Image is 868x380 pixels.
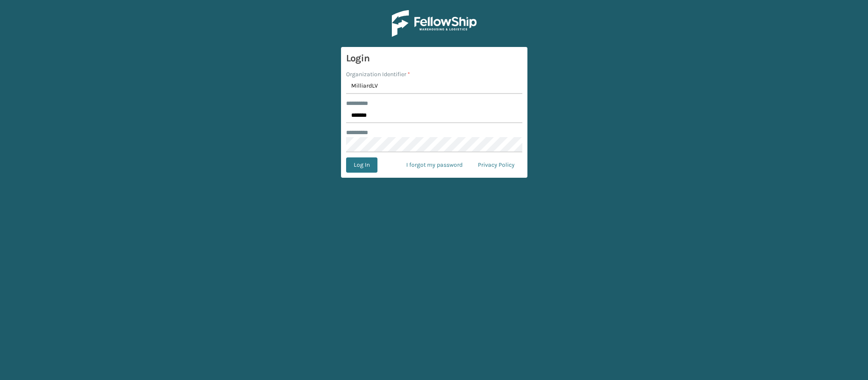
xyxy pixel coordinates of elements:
button: Log In [346,157,377,173]
img: Logo [392,10,477,37]
a: I forgot my password [399,157,470,173]
label: Organization Identifier [346,70,410,79]
a: Privacy Policy [470,157,522,173]
h3: Login [346,52,522,65]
